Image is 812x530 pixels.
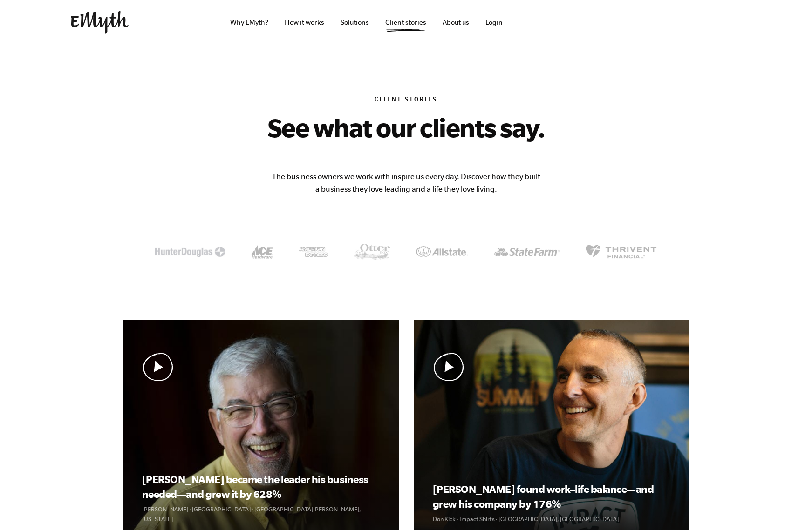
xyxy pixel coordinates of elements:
img: Client [586,245,657,259]
p: Don Kick · Impact Shirts · [GEOGRAPHIC_DATA], [GEOGRAPHIC_DATA] [433,514,670,524]
p: The business owners we work with inspire us every day. Discover how they built a business they lo... [271,170,541,195]
h6: Client Stories [123,96,689,105]
img: Client [416,246,468,257]
iframe: Embedded CTA [541,12,639,33]
img: EMyth [71,11,129,34]
img: Client [251,245,273,259]
img: Client [354,244,390,260]
img: Client [299,247,328,257]
iframe: Embedded CTA [644,12,742,33]
img: Client [155,247,225,257]
img: Play Video [142,353,174,381]
img: Play Video [433,353,465,381]
iframe: Chat Widget [765,485,812,530]
img: Client [494,248,560,256]
p: [PERSON_NAME] · [GEOGRAPHIC_DATA] · [GEOGRAPHIC_DATA][PERSON_NAME], [US_STATE] [142,504,379,524]
h3: [PERSON_NAME] found work–life balance—and grew his company by 176% [433,482,670,511]
h2: See what our clients say. [208,113,605,142]
h3: [PERSON_NAME] became the leader his business needed—and grew it by 628% [142,472,379,502]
